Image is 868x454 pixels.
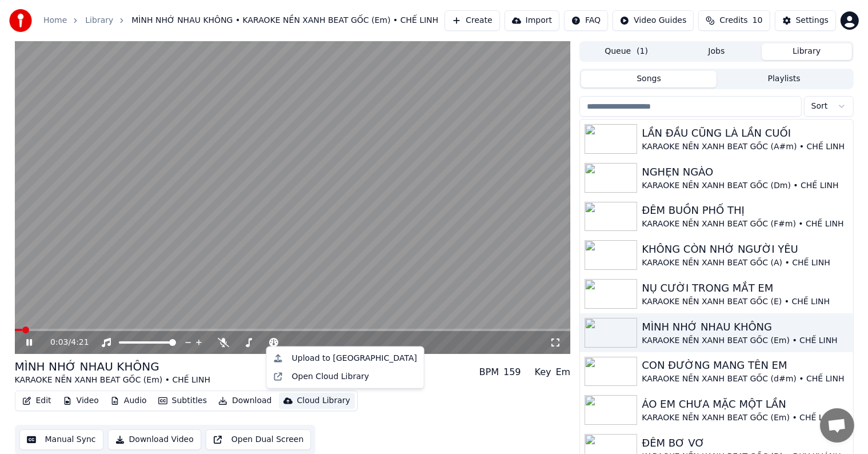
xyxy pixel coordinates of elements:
a: Home [43,15,67,26]
span: 10 [753,15,763,26]
button: Download Video [108,429,201,450]
button: Edit [18,393,56,409]
button: Library [762,43,852,60]
button: Settings [775,10,836,31]
button: Video [58,393,103,409]
div: MÌNH NHỚ NHAU KHÔNG [642,319,848,335]
div: KARAOKE NỀN XANH BEAT GỐC (Dm) • CHẾ LINH [642,180,848,192]
div: KARAOKE NỀN XANH BEAT GỐC (d#m) • CHẾ LINH [642,373,848,385]
a: Library [85,15,113,26]
div: MÌNH NHỚ NHAU KHÔNG [15,359,211,375]
div: Em [556,365,571,379]
button: Audio [106,393,151,409]
span: 0:03 [50,337,68,348]
div: KARAOKE NỀN XANH BEAT GỐC (Em) • CHẾ LINH [642,412,848,424]
span: MÌNH NHỚ NHAU KHÔNG • KARAOKE NỀN XANH BEAT GỐC (Em) • CHẾ LINH [131,15,438,26]
button: Open Dual Screen [206,429,311,450]
button: Jobs [671,43,762,60]
div: BPM [479,365,499,379]
div: KARAOKE NỀN XANH BEAT GỐC (Em) • CHẾ LINH [642,335,848,347]
button: Credits10 [698,10,770,31]
button: Queue [581,43,671,60]
div: Key [535,365,551,379]
div: ĐÊM BƠ VƠ [642,435,848,451]
span: 4:21 [71,337,89,348]
button: Download [214,393,277,409]
button: Video Guides [613,10,694,31]
div: KARAOKE NỀN XANH BEAT GỐC (A#m) • CHẾ LINH [642,141,848,153]
div: KARAOKE NỀN XANH BEAT GỐC (F#m) • CHẾ LINH [642,218,848,230]
div: Settings [796,15,829,26]
div: / [50,337,78,348]
div: Open Cloud Library [292,371,369,383]
div: KARAOKE NỀN XANH BEAT GỐC (A) • CHẾ LINH [642,257,848,269]
div: NỤ CƯỜI TRONG MẮT EM [642,280,848,296]
button: FAQ [564,10,608,31]
button: Songs [581,71,717,87]
div: KHÔNG CÒN NHỚ NGƯỜI YÊU [642,241,848,257]
button: Playlists [717,71,852,87]
div: LẦN ĐẦU CŨNG LÀ LẦN CUỐI [642,125,848,141]
nav: breadcrumb [43,15,438,26]
div: NGHẸN NGÀO [642,164,848,180]
button: Import [505,10,559,31]
div: ĐÊM BUỒN PHỐ THỊ [642,202,848,218]
div: KARAOKE NỀN XANH BEAT GỐC (Em) • CHẾ LINH [15,375,211,386]
div: ÁO EM CHƯA MẶC MỘT LẦN [642,396,848,412]
button: Manual Sync [19,429,103,450]
img: youka [9,9,32,32]
span: Sort [811,101,828,112]
span: Credits [719,15,747,26]
button: Create [445,10,500,31]
button: Subtitles [154,393,211,409]
span: ( 1 ) [637,46,648,57]
div: CON ĐƯỜNG MANG TÊN EM [642,357,848,373]
div: Cloud Library [297,395,350,407]
div: KARAOKE NỀN XANH BEAT GỐC (E) • CHẾ LINH [642,296,848,308]
div: Upload to [GEOGRAPHIC_DATA] [292,353,417,364]
div: Open chat [820,408,854,443]
div: 159 [503,365,521,379]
